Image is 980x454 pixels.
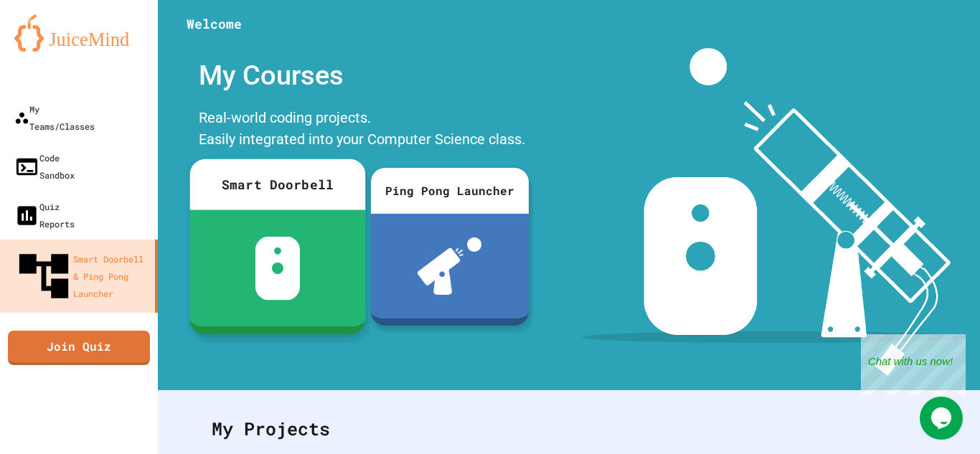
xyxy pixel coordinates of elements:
div: Ping Pong Launcher [371,168,529,214]
img: logo-orange.svg [14,14,143,52]
div: Smart Doorbell & Ping Pong Launcher [14,247,149,306]
img: ppl-with-ball.png [418,237,481,295]
img: sdb-white.svg [255,237,300,301]
iframe: chat widget [920,397,966,440]
a: Join Quiz [8,331,150,365]
iframe: chat widget [861,334,966,395]
div: Code Sandbox [14,149,75,184]
img: banner-image-my-projects.png [582,48,966,376]
div: My Teams/Classes [14,100,95,135]
div: Quiz Reports [14,198,75,232]
div: Smart Doorbell [189,159,365,210]
div: Real-world coding projects. Easily integrated into your Computer Science class. [192,103,536,157]
div: My Courses [192,48,536,103]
